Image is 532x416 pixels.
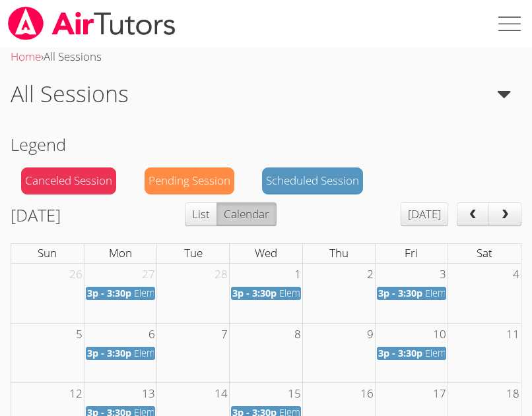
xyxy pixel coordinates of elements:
[11,202,61,227] h2: [DATE]
[425,347,500,359] span: Elementary Math
[512,264,521,285] span: 4
[184,245,203,260] span: Tue
[405,245,418,260] span: Fri
[488,202,521,226] button: next
[432,324,448,345] span: 10
[11,132,521,157] h2: Legend
[432,383,448,405] span: 17
[378,347,422,359] span: 3p - 3:30p
[366,264,375,285] span: 2
[377,347,446,361] a: 3p - 3:30p Elementary Math
[11,49,41,64] a: Home
[68,264,84,285] span: 26
[87,347,131,359] span: 3p - 3:30p
[147,324,156,345] span: 6
[231,287,300,301] a: 3p - 3:30p Elementary Math
[262,167,363,194] div: Scheduled Session
[86,347,155,361] a: 3p - 3:30p Elementary Math
[185,202,217,226] button: List
[87,287,131,299] span: 3p - 3:30p
[377,287,446,301] a: 3p - 3:30p Elementary Math
[86,287,155,301] a: 3p - 3:30p Elementary Math
[75,324,84,345] span: 5
[141,264,156,285] span: 27
[505,383,521,405] span: 18
[220,324,229,345] span: 7
[134,287,209,299] span: Elementary Math
[366,324,375,345] span: 9
[141,383,156,405] span: 13
[109,245,132,260] span: Mon
[68,383,84,405] span: 12
[286,383,302,405] span: 15
[38,245,57,260] span: Sun
[11,47,521,67] div: ›
[279,287,354,299] span: Elementary Math
[329,245,349,260] span: Thu
[425,287,500,299] span: Elementary Math
[457,202,490,226] button: prev
[21,167,116,194] div: Canceled Session
[359,383,375,405] span: 16
[255,245,277,260] span: Wed
[505,324,521,345] span: 11
[477,245,492,260] span: Sat
[232,287,277,299] span: 3p - 3:30p
[134,347,209,359] span: Elementary Math
[401,202,448,226] button: [DATE]
[438,264,448,285] span: 3
[293,264,302,285] span: 1
[44,49,102,64] span: All Sessions
[7,7,177,40] img: airtutors_banner-c4298cdbf04f3fff15de1276eac7730deb9818008684d7c2e4769d2f7ddbe033.png
[378,287,422,299] span: 3p - 3:30p
[293,324,302,345] span: 8
[11,77,129,111] h1: All Sessions
[145,167,234,194] div: Pending Session
[216,202,277,226] button: Calendar
[213,264,229,285] span: 28
[213,383,229,405] span: 14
